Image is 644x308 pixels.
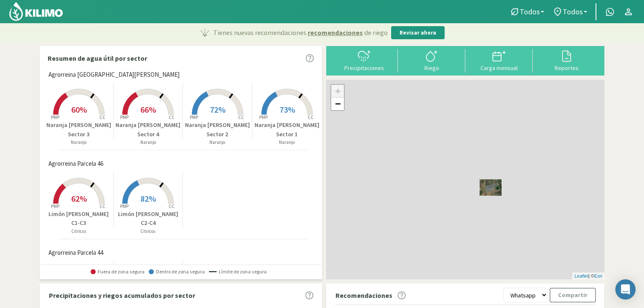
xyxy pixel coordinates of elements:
span: 60% [71,104,87,115]
span: 82% [140,193,156,204]
span: de riego [364,27,388,38]
p: Citricos [114,228,183,235]
a: Leaflet [574,273,588,278]
button: Revisar ahora [391,26,445,40]
p: Limón [PERSON_NAME] C2-C4 [114,210,183,228]
p: Tienes nuevas recomendaciones [213,27,388,38]
span: Dentro de zona segura [149,269,205,275]
p: Naranja [PERSON_NAME] Sector 2 [183,121,252,139]
span: 66% [140,104,156,115]
span: Todos [563,7,583,16]
tspan: PMP [259,114,268,120]
tspan: CC [99,114,105,120]
span: Agrorreina Parcela 46 [48,159,103,169]
span: 72% [210,104,225,115]
span: Agrorreina [GEOGRAPHIC_DATA][PERSON_NAME] [48,70,180,80]
p: Naranjo [183,139,252,146]
a: Esri [594,273,602,278]
button: Riego [398,49,465,71]
tspan: CC [238,114,244,120]
div: Open Intercom Messenger [615,279,636,300]
p: Precipitaciones y riegos acumulados por sector [49,290,195,300]
p: Limón [PERSON_NAME] C1-C3 [44,210,113,228]
span: Fuera de zona segura [91,269,145,275]
img: Kilimo [8,1,64,22]
button: Carga mensual [465,49,533,71]
a: Zoom out [331,97,344,110]
tspan: PMP [120,114,129,120]
p: Naranjo [44,139,113,146]
p: Naranjo [114,139,183,146]
tspan: CC [169,114,175,120]
span: Agrorreina Parcela 44 [48,248,103,258]
tspan: CC [169,203,175,209]
span: 73% [279,104,295,115]
tspan: PMP [51,114,59,120]
div: Precipitaciones [333,65,395,71]
tspan: CC [99,203,105,209]
p: Revisar ahora [400,29,436,37]
div: Riego [400,65,463,71]
p: Naranja [PERSON_NAME] Sector 4 [114,121,183,139]
span: Límite de zona segura [209,269,267,275]
div: Carga mensual [468,65,530,71]
p: Citricos [44,228,113,235]
tspan: PMP [51,203,59,209]
tspan: PMP [120,203,129,209]
div: | © [572,273,604,280]
p: Naranja [PERSON_NAME] Sector 1 [252,121,322,139]
p: Recomendaciones [335,290,392,300]
div: Reportes [535,65,598,71]
button: Precipitaciones [330,49,398,71]
tspan: PMP [190,114,198,120]
button: Reportes [533,49,600,71]
p: Naranja [PERSON_NAME] Sector 3 [44,121,113,139]
span: 62% [71,193,87,204]
a: Zoom in [331,85,344,97]
p: Naranjo [252,139,322,146]
span: Todos [520,7,540,16]
tspan: CC [308,114,314,120]
p: Resumen de agua útil por sector [48,53,147,63]
span: recomendaciones [308,27,363,38]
